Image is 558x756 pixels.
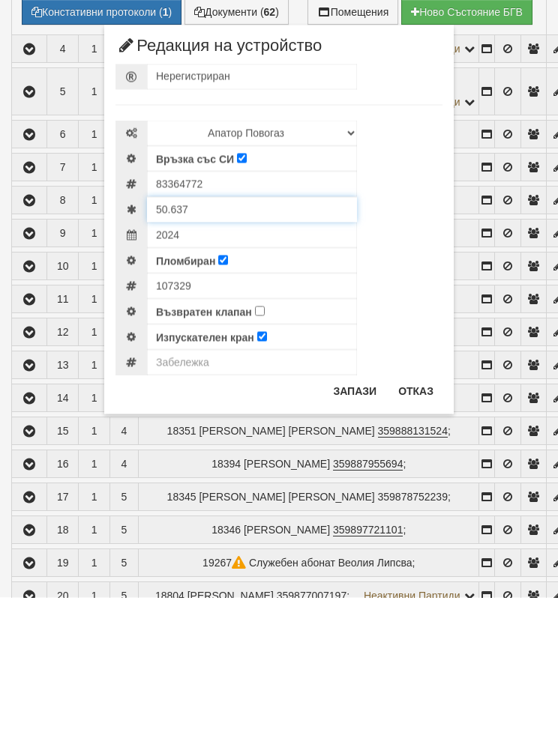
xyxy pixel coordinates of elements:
label: Връзка със СИ [156,310,234,325]
input: Връзка със СИ [237,312,247,321]
span: Редакция на устройство [115,195,322,223]
input: Изпускателен кран [257,490,267,500]
input: Възвратен клапан [255,465,265,474]
input: Номер на Холендрова гайка [147,432,357,457]
span: Нерегистриран [156,229,230,241]
input: Забележка [147,508,357,533]
label: Пломбиран [156,412,215,427]
select: Марка и Модел [147,279,357,304]
input: Метрологична годност [147,381,357,406]
button: Отказ [389,537,442,561]
button: Запази [324,537,385,561]
label: Възвратен клапан [156,463,252,478]
label: Изпускателен кран [156,489,254,504]
input: Пломбиран [218,414,228,423]
input: Сериен номер [147,330,357,355]
input: Текущо показание [147,355,357,381]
